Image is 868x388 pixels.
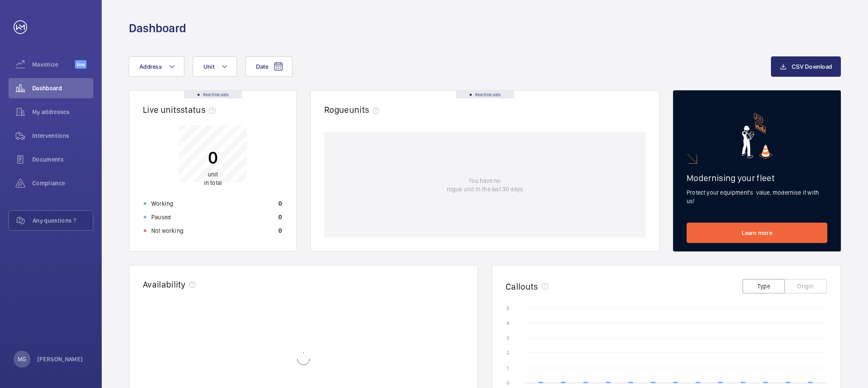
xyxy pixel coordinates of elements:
button: CSV Download [771,56,841,77]
a: Learn more [687,223,827,243]
span: Interventions [32,131,93,140]
p: 0 [204,147,222,168]
text: 1 [506,365,509,371]
button: Origin [785,279,827,293]
div: Real time data [456,91,514,98]
p: 0 [278,213,282,221]
p: 0 [278,226,282,235]
button: Type [743,279,785,293]
span: Beta [75,60,86,69]
h2: Availability [143,279,186,290]
span: Unit [203,63,214,70]
text: 2 [506,350,509,356]
text: 5 [506,305,509,311]
h2: Rogue [324,104,383,115]
span: Date [256,63,268,70]
h2: Callouts [506,281,538,292]
h2: Live units [143,104,219,115]
span: units [349,104,383,115]
button: Unit [193,56,237,77]
p: Protect your equipment's value, modernise it with us! [687,188,827,205]
img: marketing-card.svg [742,113,773,159]
span: Documents [32,155,93,164]
span: Any questions ? [33,216,93,225]
span: Dashboard [32,84,93,92]
span: Compliance [32,179,93,187]
div: Real time data [184,91,242,98]
h2: Modernising your fleet [687,173,827,183]
span: My addresses [32,108,93,116]
text: 0 [506,380,509,386]
span: Maximize [32,60,75,69]
span: CSV Download [792,63,832,70]
p: Paused [151,213,171,221]
h1: Dashboard [129,20,186,36]
p: Not working [151,226,184,235]
button: Address [129,56,184,77]
p: 0 [278,199,282,208]
text: 3 [506,335,509,341]
p: in total [204,170,222,187]
text: 4 [506,320,509,326]
p: Working [151,199,173,208]
p: MG [18,355,26,363]
button: Date [245,56,292,77]
p: You have no rogue unit in the last 30 days [447,176,523,193]
span: status [181,104,219,115]
p: [PERSON_NAME] [37,355,83,363]
span: Address [139,63,162,70]
span: unit [208,171,218,178]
